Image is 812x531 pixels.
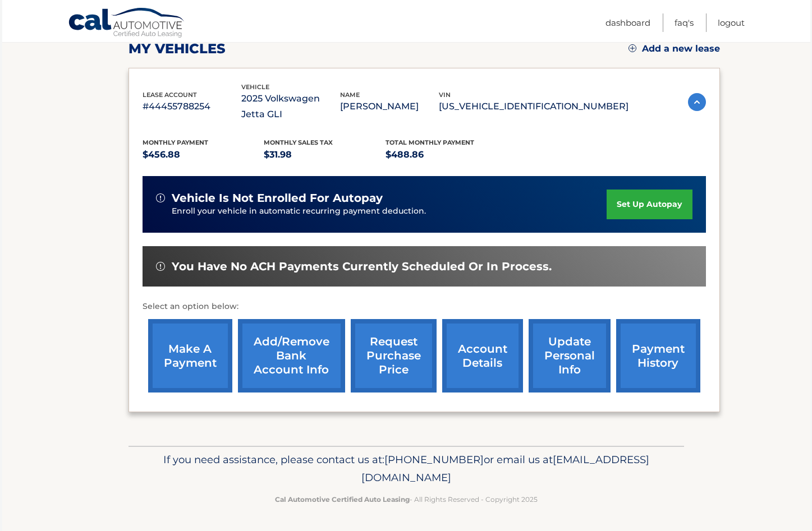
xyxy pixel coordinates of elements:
[529,319,611,393] a: update personal info
[442,319,523,393] a: account details
[143,91,197,99] span: lease account
[340,99,439,114] p: [PERSON_NAME]
[384,453,484,466] span: [PHONE_NUMBER]
[241,91,340,122] p: 2025 Volkswagen Jetta GLI
[172,260,552,274] span: You have no ACH payments currently scheduled or in process.
[688,93,706,111] img: accordion-active.svg
[136,451,677,487] p: If you need assistance, please contact us at: or email us at
[264,138,333,146] span: Monthly sales Tax
[156,193,165,202] img: alert-white.svg
[143,99,241,114] p: #44455788254
[129,40,226,57] h2: my vehicles
[439,99,629,114] p: [US_VEHICLE_IDENTIFICATION_NUMBER]
[275,495,410,504] strong: Cal Automotive Certified Auto Leasing
[68,7,186,40] a: Cal Automotive
[136,493,677,505] p: - All Rights Reserved - Copyright 2025
[361,453,649,484] span: [EMAIL_ADDRESS][DOMAIN_NAME]
[629,43,720,54] a: Add a new lease
[629,44,636,52] img: add.svg
[616,319,700,393] a: payment history
[148,319,232,393] a: make a payment
[605,13,650,32] a: Dashboard
[351,319,437,393] a: request purchase price
[675,13,694,32] a: FAQ's
[241,83,269,91] span: vehicle
[386,138,474,146] span: Total Monthly Payment
[143,300,706,313] p: Select an option below:
[143,138,208,146] span: Monthly Payment
[172,205,607,218] p: Enroll your vehicle in automatic recurring payment deduction.
[607,190,692,219] a: set up autopay
[143,147,264,163] p: $456.88
[264,147,386,163] p: $31.98
[238,319,345,393] a: Add/Remove bank account info
[386,147,507,163] p: $488.86
[340,91,360,99] span: name
[439,91,451,99] span: vin
[718,13,745,32] a: Logout
[172,191,383,205] span: vehicle is not enrolled for autopay
[156,262,165,271] img: alert-white.svg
